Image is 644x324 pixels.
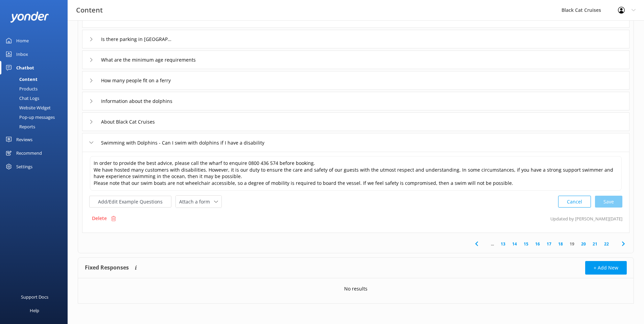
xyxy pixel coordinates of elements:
[16,146,42,160] div: Recommend
[4,112,55,122] div: Pop-up messages
[487,241,497,247] span: ...
[532,241,543,247] a: 16
[4,93,68,103] a: Chat Logs
[30,304,39,317] div: Help
[16,160,32,173] div: Settings
[585,261,627,275] button: + Add New
[4,122,68,131] a: Reports
[555,241,566,247] a: 18
[344,285,367,293] p: No results
[10,12,49,23] img: yonder-white-logo.png
[589,241,601,247] a: 21
[550,212,622,225] p: Updated by [PERSON_NAME] [DATE]
[89,196,171,208] button: Add/Edit Example Questions
[4,103,51,112] div: Website Widget
[509,241,520,247] a: 14
[4,103,68,112] a: Website Widget
[578,241,589,247] a: 20
[16,34,29,47] div: Home
[4,74,68,84] a: Content
[16,133,32,146] div: Reviews
[4,93,39,103] div: Chat Logs
[543,241,555,247] a: 17
[4,122,35,131] div: Reports
[4,84,38,93] div: Products
[179,198,214,206] span: Attach a form
[76,5,103,16] h3: Content
[85,261,129,275] h4: Fixed Responses
[601,241,612,247] a: 22
[21,290,48,304] div: Support Docs
[92,215,107,222] p: Delete
[4,84,68,93] a: Products
[4,74,38,84] div: Content
[497,241,509,247] a: 13
[566,241,578,247] a: 19
[558,196,591,208] button: Cancel
[520,241,532,247] a: 15
[16,47,28,61] div: Inbox
[90,156,622,191] textarea: In order to provide the best advice, please call the wharf to enquire 0800 436 574 before booking...
[16,61,34,74] div: Chatbot
[4,112,68,122] a: Pop-up messages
